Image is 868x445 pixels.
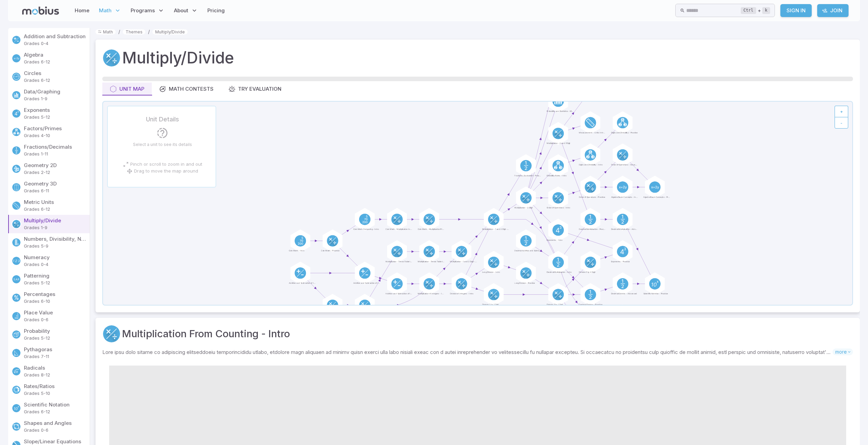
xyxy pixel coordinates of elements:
[8,307,90,325] a: Place ValueGrades 0-6
[12,201,21,210] div: Metric Units
[385,228,412,231] span: Coin Math - Multiplication Intro
[24,51,87,65] div: Algebra
[24,206,87,213] p: Grades 6-12
[24,70,87,84] div: Circles
[12,311,21,321] div: Place Value
[130,161,202,168] p: Pinch or scroll to zoom in and out
[8,417,90,436] a: Shapes and AnglesGrades 0-6
[24,346,87,360] div: Pythagoras
[205,3,227,18] a: Pricing
[24,132,87,139] p: Grades 4-10
[24,401,87,409] p: Scientific Notation
[353,282,380,284] span: Addition and Subtraction of Integers - 1 and 2 Digit
[73,3,91,18] a: Home
[24,280,87,286] p: Grades 5-12
[146,115,179,124] h5: Unit Details
[353,228,379,231] span: Coin Math Comparing - Intro
[174,7,188,14] span: About
[12,109,21,118] div: Exponents
[24,106,87,114] p: Exponents
[12,146,21,155] div: Fractions/Decimals
[762,7,770,14] kbd: k
[835,106,848,117] button: +
[547,271,572,274] span: Decimal Multiplication - Intro
[24,346,87,353] p: Pythagoras
[8,288,90,307] a: PercentagesGrades 6-10
[12,422,21,431] div: Shapes and Angles
[24,125,87,139] div: Factors/Primes
[24,419,87,427] p: Shapes and Angles
[289,250,305,252] span: Coin Math - Intro
[24,309,87,323] div: Place Value
[122,326,290,341] a: Multiplication From Counting - Intro
[24,162,87,176] div: Geometry 2D
[8,160,90,178] a: Geometry 2DGrades 2-12
[8,31,90,49] a: Addition and SubtractionGrades 0-4
[24,125,87,132] p: Factors/Primes
[611,131,638,134] span: Digits and Divisibility - Practice
[24,70,87,77] p: Circles
[24,88,87,95] p: Data/Graphing
[547,207,570,209] span: Order of Operations - Intro
[547,110,573,113] span: Probability and Statistics - Mean, Median, and Mode - Intro
[482,271,500,274] span: Long Division - Intro
[8,325,90,344] a: ProbabilityGrades 5-12
[611,293,637,295] span: Decimal Division - Advanced
[24,272,87,286] div: Patterning
[12,127,21,137] div: Factors/Primes
[24,364,87,379] div: Radicals
[514,174,541,177] span: Fractions, Equivalent - Practice
[8,344,90,362] a: PythagorasGrades 7-11
[289,282,315,284] span: Addition and Subtraction of Integers - 1 Digit
[817,4,849,17] a: Join
[24,143,87,158] div: Fractions/Decimals
[12,293,21,302] div: Percentages
[152,29,188,34] a: Multiply/Divide
[547,303,563,306] span: Division 3 by 1 Digit
[579,196,605,198] span: Order of Operations - Practice
[24,254,87,261] p: Numeracy
[24,33,87,47] div: Addition and Subtraction
[8,123,90,141] a: Factors/PrimesGrades 4-10
[24,309,87,316] p: Place Value
[24,261,87,268] p: Grades 0-4
[24,390,87,397] p: Grades 5-10
[385,260,412,263] span: Multiplication - Times Table to 10 - Intro
[8,252,90,270] a: NumeracyGrades 0-4
[24,88,87,102] div: Data/Graphing
[8,196,90,215] a: Metric UnitsGrades 6-12
[24,51,87,59] p: Algebra
[229,85,281,93] div: Try Evaluation
[780,4,812,17] a: Sign In
[24,327,87,335] p: Probability
[450,260,476,263] span: Multiplication - 1 and 2 Digit - Intro
[24,409,87,415] p: Grades 6-12
[12,238,21,247] div: Numbers
[24,59,87,65] p: Grades 6-12
[579,164,602,166] span: Digits and Divisibility - Intro
[611,228,638,231] span: Decimal Multiplication - Advanced
[24,291,87,305] div: Percentages
[611,164,638,166] span: Order of Operations - Advanced
[134,168,198,175] p: Drag to move the map around
[24,33,87,40] p: Addition and Subtraction
[514,207,532,209] span: Multiplication - 2 Digit
[24,180,87,188] p: Geometry 3D
[24,383,87,390] p: Rates/Ratios
[12,90,21,100] div: Data/Graphing
[835,117,848,129] button: -
[579,271,595,274] span: Division 3 by 2 Digit
[12,54,21,63] div: Algebra
[131,7,155,14] span: Programs
[547,174,567,177] span: Divisibility Rules - Intro
[24,180,87,194] div: Geometry 3D
[24,224,87,231] p: Grades 1-9
[24,427,87,434] p: Grades 0-6
[12,330,21,339] div: Probability
[24,151,87,158] p: Grades 1-11
[547,239,562,241] span: Exponents - Intro
[99,7,112,14] span: Math
[741,7,756,14] kbd: Ctrl
[24,316,87,323] p: Grades 0-6
[24,291,87,298] p: Percentages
